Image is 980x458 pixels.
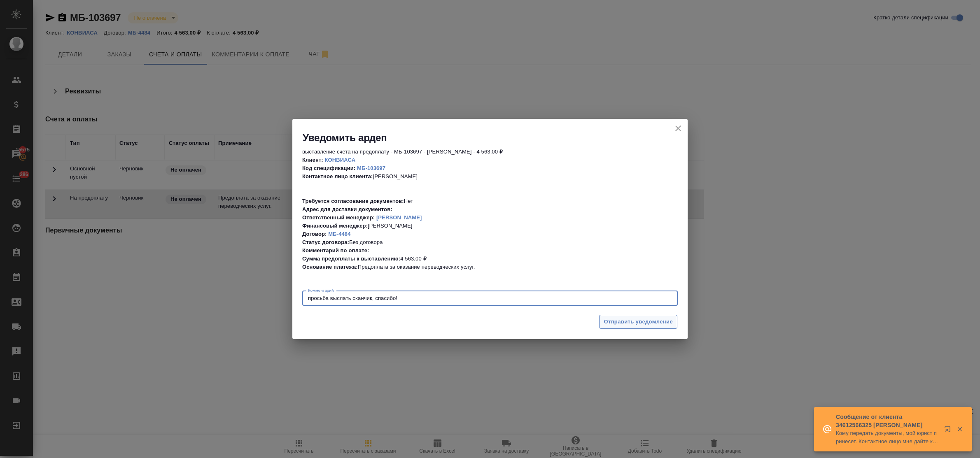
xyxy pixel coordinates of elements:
button: Закрыть [951,425,968,433]
b: Статус договора: [302,239,349,245]
b: Требуется согласование документов: [302,198,404,204]
p: выставление счета на предоплату - МБ-103697 - [PERSON_NAME] - 4 563,00 ₽ [302,148,678,156]
b: Договор: [302,231,327,237]
b: Ответственный менеджер: [302,214,375,221]
b: Контактное лицо клиента: [302,173,373,179]
h2: Уведомить ардеп [303,131,688,144]
b: Адрес для доставки документов: [302,206,392,212]
span: Отправить уведомление [604,317,673,327]
button: close [672,122,684,135]
a: МБ-4484 [328,231,350,237]
p: Сообщение от клиента 34612566325 [PERSON_NAME] [836,413,939,429]
button: Отправить уведомление [599,315,677,329]
a: МБ-103697 [357,165,385,171]
b: Код спецификации: [302,165,355,171]
b: Клиент: [302,157,323,163]
b: Сумма предоплаты к выставлению: [302,256,400,262]
p: Кому передать документы, мой юрист принесет. Контактное лицо мне дайте кого нибудь [836,429,939,446]
a: [PERSON_NAME] [376,214,422,221]
p: [PERSON_NAME] Нет [PERSON_NAME] Без договора 4 563,00 ₽ Предоплата за оказание переводческих услуг. [302,156,678,271]
b: Комментарий по оплате: [302,247,369,253]
b: Основание платежа: [302,264,358,270]
textarea: просьба выслать сканчик, спасибо! [308,295,672,301]
b: Финансовый менеджер: [302,223,368,229]
a: КОНВИАСА [325,157,356,163]
button: Открыть в новой вкладке [939,421,959,441]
